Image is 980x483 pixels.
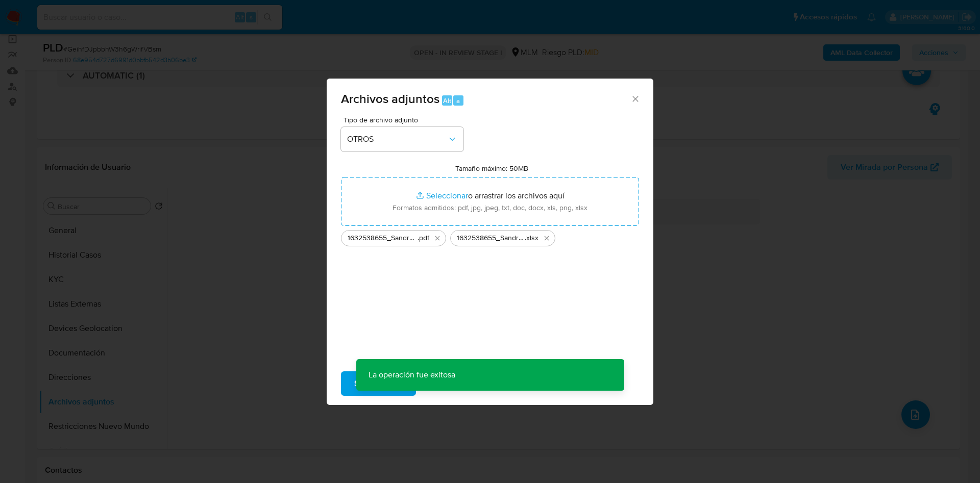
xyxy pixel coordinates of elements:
[356,359,468,391] p: La operación fue exitosa
[347,134,447,144] span: OTROS
[456,96,460,106] span: a
[457,233,525,243] span: 1632538655_Sandra [PERSON_NAME] Lopez_AGO2025
[525,233,538,243] span: .xlsx
[341,127,463,151] button: OTROS
[348,233,418,243] span: 1632538655_Sandra [PERSON_NAME] Lopez_AGO25
[341,226,639,246] ul: Archivos seleccionados
[541,232,553,244] button: Eliminar 1632538655_Sandra Itzel Aguilar Lopez_AGO2025.xlsx
[455,164,528,173] label: Tamaño máximo: 50MB
[418,233,429,243] span: .pdf
[431,232,444,244] button: Eliminar 1632538655_Sandra Itzel Aguilar Lopez_AGO25.pdf
[344,116,466,123] span: Tipo de archivo adjunto
[630,94,640,103] button: Cerrar
[433,372,467,395] span: Cancelar
[341,371,416,396] button: Subir archivo
[341,90,439,108] span: Archivos adjuntos
[443,96,451,106] span: Alt
[354,372,403,395] span: Subir archivo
